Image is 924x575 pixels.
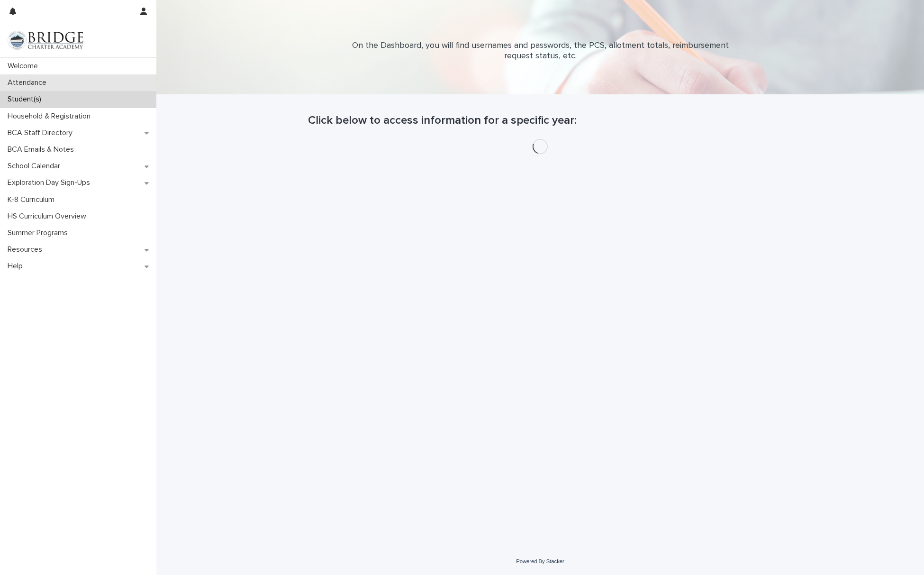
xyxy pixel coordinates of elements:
p: K-8 Curriculum [4,195,62,204]
p: Resources [4,245,50,254]
p: HS Curriculum Overview [4,212,94,221]
p: BCA Emails & Notes [4,145,82,154]
p: Exploration Day Sign-Ups [4,178,98,187]
a: Powered By Stacker [516,558,564,564]
p: Welcome [4,62,45,71]
p: On the Dashboard, you will find usernames and passwords, the PCS, allotment totals, reimbursement... [351,41,730,61]
p: Student(s) [4,95,49,104]
p: BCA Staff Directory [4,128,80,137]
img: V1C1m3IdTEidaUdm9Hs0 [8,31,83,50]
p: Household & Registration [4,112,98,121]
h1: Click below to access information for a specific year: [308,114,772,128]
p: School Calendar [4,162,68,171]
p: Help [4,262,30,271]
p: Attendance [4,78,54,87]
p: Summer Programs [4,228,75,237]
